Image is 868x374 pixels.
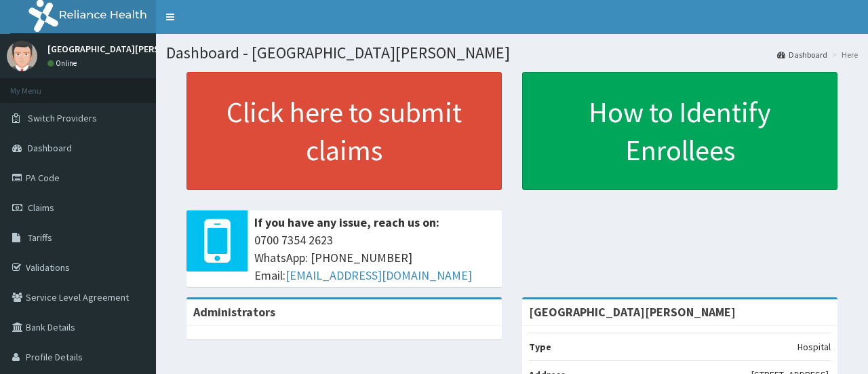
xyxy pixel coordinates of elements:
p: [GEOGRAPHIC_DATA][PERSON_NAME] [47,44,203,54]
h1: Dashboard - [GEOGRAPHIC_DATA][PERSON_NAME] [166,44,858,62]
a: How to Identify Enrollees [522,72,837,190]
img: User Image [7,41,37,71]
strong: [GEOGRAPHIC_DATA][PERSON_NAME] [529,304,736,320]
a: Online [47,58,80,68]
b: Type [529,341,551,353]
span: 0700 7354 2623 WhatsApp: [PHONE_NUMBER] Email: [254,231,495,284]
a: Click here to submit claims [186,72,502,190]
li: Here [829,49,858,60]
b: Administrators [193,304,275,320]
a: Dashboard [777,49,827,60]
b: If you have any issue, reach us on: [254,214,439,230]
span: Claims [28,202,54,214]
span: Switch Providers [28,112,97,124]
a: [EMAIL_ADDRESS][DOMAIN_NAME] [285,267,472,283]
span: Dashboard [28,142,72,154]
span: Tariffs [28,231,52,244]
p: Hospital [797,340,831,354]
